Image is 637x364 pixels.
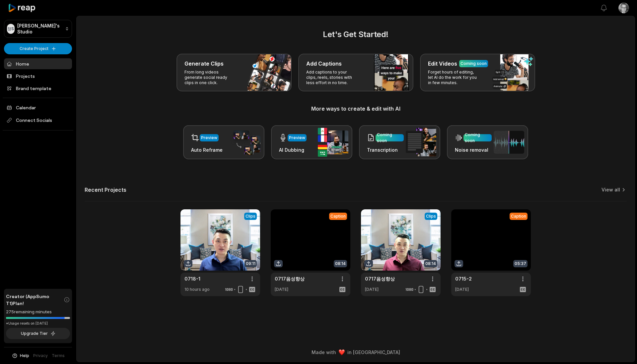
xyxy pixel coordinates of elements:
span: Connect Socials [4,114,72,126]
a: Home [4,58,72,69]
a: View all [602,186,620,193]
a: 0718-1 [184,275,200,282]
img: noise_removal.png [494,131,524,154]
p: Add captions to your clips, reels, stories with less effort in no time. [306,70,358,85]
h3: Add Captions [306,60,342,68]
div: Made with in [GEOGRAPHIC_DATA] [83,349,629,356]
a: Privacy [33,353,48,359]
img: auto_reframe.png [230,130,260,155]
h3: Generate Clips [184,60,224,68]
h3: Edit Videos [428,60,457,68]
a: 0715-2 [455,275,472,282]
button: Upgrade Tier [6,328,70,339]
div: Coming soon [460,61,487,67]
h3: Auto Reframe [191,146,223,153]
button: Help [12,353,29,359]
h3: More ways to create & edit with AI [85,105,627,113]
a: Brand template [4,83,72,94]
h3: Noise removal [455,146,492,153]
a: Terms [52,353,65,359]
a: Calendar [4,102,72,113]
p: Forget hours of editing, let AI do the work for you in few minutes. [428,70,479,85]
h3: AI Dubbing [279,146,307,153]
img: heart emoji [339,349,345,355]
h2: Let's Get Started! [85,28,627,40]
div: Coming soon [465,132,490,144]
div: 정S [7,24,15,34]
p: From long videos generate social ready clips in one click. [184,70,236,85]
button: Create Project [4,43,72,54]
div: *Usage resets on [DATE] [6,321,70,326]
img: transcription.png [406,128,436,156]
div: Preview [289,135,305,141]
span: Help [20,353,29,359]
h3: Transcription [367,146,404,153]
span: Creator (AppSumo T1) Plan! [6,293,64,307]
a: 0717음성향상 [275,275,305,282]
div: Preview [201,135,217,141]
img: ai_dubbing.png [318,128,348,157]
div: Coming soon [377,132,402,144]
p: [PERSON_NAME]'s Studio [17,23,62,35]
h2: Recent Projects [85,186,126,193]
a: Projects [4,71,72,81]
a: 0717음성향상 [365,275,395,282]
div: 275 remaining minutes [6,309,70,315]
